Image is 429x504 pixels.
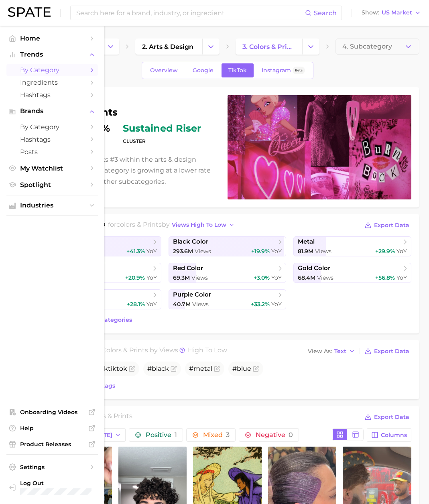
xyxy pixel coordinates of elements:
[382,10,412,15] span: US Market
[298,264,330,272] span: gold color
[129,366,135,372] button: Flag as miscategorized or irrelevant
[125,274,145,281] span: +20.9%
[6,162,98,175] a: My Watchlist
[192,301,209,308] span: Views
[126,248,145,255] span: +41.3%
[20,202,84,209] span: Industries
[191,274,208,281] span: Views
[150,67,178,74] span: Overview
[6,133,98,146] a: Hashtags
[20,136,84,143] span: Hashtags
[123,136,201,146] dt: cluster
[102,39,119,55] button: Change Category
[6,89,98,101] a: Hashtags
[228,67,247,74] span: TikTok
[20,165,84,172] span: My Watchlist
[20,480,91,487] span: Log Out
[20,408,84,416] span: Onboarding Videos
[255,63,312,77] a: InstagramBeta
[92,345,227,357] h2: for by Views
[203,432,230,438] span: Mixed
[375,274,395,281] span: +56.8%
[262,67,291,74] span: Instagram
[142,43,193,51] span: 2. arts & design
[20,91,84,99] span: Hashtags
[242,43,295,51] span: 3. colors & prints
[123,124,201,133] span: sustained riser
[147,365,169,372] span: #black
[253,366,259,372] button: Flag as miscategorized or irrelevant
[146,248,157,255] span: YoY
[173,248,193,255] span: 293.6m
[193,67,213,74] span: Google
[271,301,282,308] span: YoY
[87,412,132,420] span: colors & prints
[271,274,282,281] span: YoY
[173,291,211,299] span: purple color
[374,414,409,421] span: Export Data
[315,248,331,255] span: Views
[251,301,270,308] span: +33.2%
[146,274,157,281] span: YoY
[271,248,282,255] span: YoY
[374,348,409,355] span: Export Data
[381,432,407,439] span: Columns
[367,428,411,442] button: Columns
[362,219,411,231] button: Export Data
[362,411,411,423] button: Export Data
[146,432,177,438] span: Positive
[374,222,409,229] span: Export Data
[6,179,98,191] a: Spotlight
[189,365,212,372] span: #metal
[102,346,148,354] span: colors & prints
[195,248,211,255] span: Views
[308,349,332,354] span: View As
[6,406,98,418] a: Onboarding Videos
[334,349,346,354] span: Text
[306,346,357,356] button: View AsText
[222,63,254,77] a: TikTok
[293,263,411,283] a: gold color68.4m Views+56.8% YoY
[6,64,98,76] a: by Category
[396,248,407,255] span: YoY
[20,425,84,432] span: Help
[108,221,237,228] span: for by
[6,146,98,158] a: Posts
[6,461,98,473] a: Settings
[298,248,313,255] span: 81.9m
[43,154,218,187] p: Colors & prints ranks #3 within the arts & design category. This subcategory is growing at a lowe...
[251,248,270,255] span: +19.9%
[86,365,127,372] span: #blacktiktok
[20,123,84,131] span: by Category
[214,366,220,372] button: Flag as miscategorized or irrelevant
[169,289,287,309] a: purple color40.7m Views+33.2% YoY
[186,63,220,77] a: Google
[143,63,185,77] a: Overview
[135,39,202,55] a: 2. arts & design
[202,39,220,55] button: Change Category
[256,432,293,438] span: Negative
[342,43,392,50] span: 4. Subcategory
[232,365,251,372] span: #blue
[79,411,132,423] h2: for
[6,422,98,434] a: Help
[6,76,98,89] a: Ingredients
[314,9,337,17] span: Search
[20,66,84,74] span: by Category
[20,148,84,156] span: Posts
[170,219,237,230] button: views high to low
[396,274,407,281] span: YoY
[289,431,293,439] span: 0
[173,238,208,246] span: black color
[116,221,162,228] span: colors & prints
[298,274,315,281] span: 68.4m
[254,274,270,281] span: +3.0%
[335,39,419,55] button: 4. Subcategory
[20,79,84,86] span: Ingredients
[75,6,305,20] input: Search here for a brand, industry, or ingredient
[6,199,98,211] button: Industries
[43,108,218,117] h1: colors & prints
[146,301,157,308] span: YoY
[295,67,303,74] span: Beta
[6,438,98,450] a: Product Releases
